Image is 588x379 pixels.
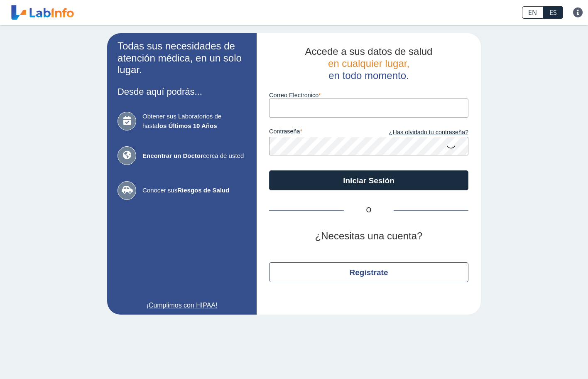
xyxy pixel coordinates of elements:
button: Iniciar Sesión [269,170,468,190]
h2: Todas sus necesidades de atención médica, en un solo lugar. [118,40,246,76]
b: los Últimos 10 Años [158,122,217,129]
span: en cualquier lugar, [328,58,409,69]
span: cerca de usted [142,151,246,161]
button: Regístrate [269,262,468,282]
b: Riesgos de Salud [177,187,229,194]
b: Encontrar un Doctor [142,152,203,159]
a: ES [543,6,563,19]
a: ¡Cumplimos con HIPAA! [118,300,246,310]
h3: Desde aquí podrás... [118,86,246,97]
span: Obtener sus Laboratorios de hasta [142,112,246,130]
a: EN [522,6,543,19]
span: en todo momento. [328,70,409,81]
h2: ¿Necesitas una cuenta? [269,230,468,242]
label: contraseña [269,128,369,137]
span: Conocer sus [142,186,246,195]
span: O [344,205,394,215]
label: Correo Electronico [269,92,468,98]
a: ¿Has olvidado tu contraseña? [369,128,468,137]
span: Accede a sus datos de salud [305,46,433,57]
